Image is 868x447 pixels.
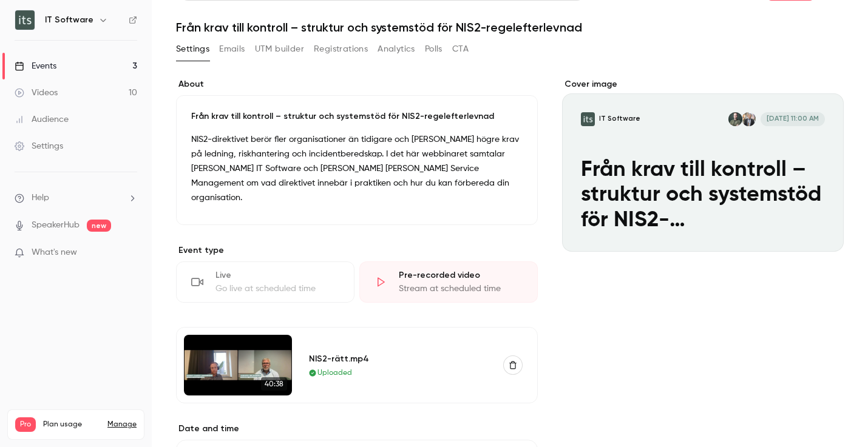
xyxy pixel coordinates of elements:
[176,39,209,59] button: Settings
[43,420,100,429] span: Plan usage
[359,261,538,303] div: Pre-recorded videoStream at scheduled time
[176,78,538,90] label: About
[562,78,844,90] label: Cover image
[562,78,844,252] section: Cover image
[399,269,523,281] div: Pre-recorded video
[107,420,137,429] a: Manage
[215,283,339,295] div: Go live at scheduled time
[15,87,58,99] div: Videos
[32,246,77,259] span: What's new
[176,423,538,435] label: Date and time
[87,220,111,232] span: new
[255,39,304,59] button: UTM builder
[15,113,69,126] div: Audience
[32,219,80,232] a: SpeakerHub
[399,283,523,295] div: Stream at scheduled time
[15,192,137,204] li: help-dropdown-opener
[45,14,93,26] h6: IT Software
[452,39,469,59] button: CTA
[123,247,137,258] iframe: Noticeable Trigger
[425,39,442,59] button: Polls
[378,39,415,59] button: Analytics
[191,132,523,205] p: NIS2-direktivet berör fler organisationer än tidigare och [PERSON_NAME] högre krav på ledning, ri...
[191,110,523,123] p: Från krav till kontroll – struktur och systemstöd för NIS2-regelefterlevnad
[176,261,354,303] div: LiveGo live at scheduled time
[176,244,538,257] p: Event type
[15,10,35,30] img: IT Software
[215,269,339,281] div: Live
[15,417,36,432] span: Pro
[309,352,489,365] div: NIS2-rätt.mp4
[32,192,49,204] span: Help
[219,39,245,59] button: Emails
[15,60,56,72] div: Events
[261,377,287,391] span: 40:38
[317,368,352,378] span: Uploaded
[15,140,63,152] div: Settings
[314,39,368,59] button: Registrations
[176,20,844,35] h1: Från krav till kontroll – struktur och systemstöd för NIS2-regelefterlevnad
